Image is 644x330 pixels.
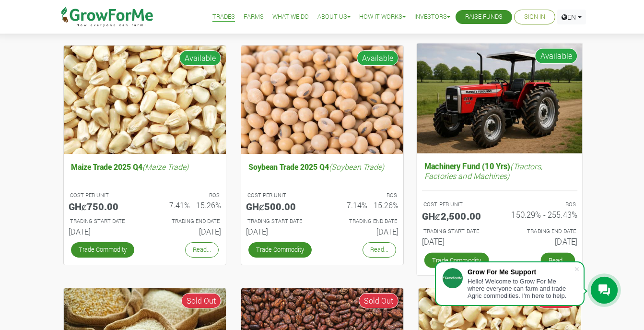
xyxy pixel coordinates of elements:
a: What We Do [272,12,309,22]
a: Read... [185,242,219,257]
span: Available [357,50,398,66]
p: COST PER UNIT [247,191,314,200]
h6: 7.41% - 15.26% [152,200,221,210]
a: How it Works [359,12,406,22]
img: growforme image [417,43,582,153]
p: Estimated Trading Start Date [247,217,314,225]
h6: 7.14% - 15.26% [329,200,398,210]
h6: 150.29% - 255.43% [507,210,577,220]
img: growforme image [64,46,226,154]
i: (Soybean Trade) [329,162,384,172]
p: ROS [331,191,397,200]
a: Maize Trade 2025 Q4(Maize Trade) COST PER UNIT GHȼ750.00 ROS 7.41% - 15.26% TRADING START DATE [D... [69,160,221,240]
a: Read... [363,242,396,257]
a: Sign In [524,12,545,22]
a: Farms [244,12,264,22]
a: Trade Commodity [424,253,489,268]
a: About Us [317,12,351,22]
a: Soybean Trade 2025 Q4(Soybean Trade) COST PER UNIT GHȼ500.00 ROS 7.14% - 15.26% TRADING START DAT... [246,160,398,240]
p: Estimated Trading End Date [153,217,220,225]
h5: Machinery Fund (10 Yrs) [422,159,577,183]
h6: [DATE] [507,237,577,247]
div: Hello! Welcome to Grow For Me where everyone can farm and trade Agric commodities. I'm here to help. [468,278,574,299]
p: Estimated Trading Start Date [70,217,136,225]
a: Investors [414,12,450,22]
h5: Soybean Trade 2025 Q4 [246,160,398,174]
a: Trades [212,12,235,22]
i: (Maize Trade) [142,162,188,172]
img: growforme image [241,46,403,154]
div: Grow For Me Support [468,268,574,276]
h5: GHȼ2,500.00 [422,210,492,222]
p: Estimated Trading Start Date [423,227,491,236]
span: Available [535,48,577,64]
span: Sold Out [181,293,221,308]
h5: GHȼ750.00 [69,200,138,212]
span: Available [179,50,221,66]
h6: [DATE] [69,227,138,236]
h6: [DATE] [246,227,315,236]
p: ROS [508,200,576,209]
span: Sold Out [359,293,398,308]
p: Estimated Trading End Date [331,217,397,225]
p: Estimated Trading End Date [508,227,576,236]
a: Machinery Fund (10 Yrs)(Tractors, Factories and Machines) COST PER UNIT GHȼ2,500.00 ROS 150.29% -... [422,159,577,250]
h6: [DATE] [329,227,398,236]
a: Read... [540,253,574,268]
i: (Tractors, Factories and Machines) [424,161,542,181]
h6: [DATE] [152,227,221,236]
a: Trade Commodity [71,242,134,257]
a: Raise Funds [465,12,503,22]
a: Trade Commodity [248,242,312,257]
h5: Maize Trade 2025 Q4 [69,160,221,174]
p: ROS [153,191,220,200]
a: EN [557,10,586,24]
h5: GHȼ500.00 [246,200,315,212]
h6: [DATE] [422,237,492,247]
p: COST PER UNIT [423,200,491,209]
p: COST PER UNIT [70,191,136,200]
